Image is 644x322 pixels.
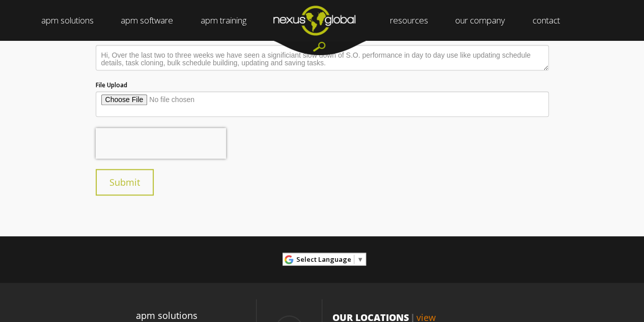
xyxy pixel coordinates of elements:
iframe: reCAPTCHA [96,128,226,159]
span: ▼ [357,255,363,264]
input: Submit [96,169,154,195]
a: Select Language​ [296,252,363,267]
textarea: Hi, Over the last two to three weeks we have seen a significiant slow down of S.O. performance in... [96,45,549,70]
span: Select Language [296,255,351,264]
span: File Upload [96,81,127,89]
